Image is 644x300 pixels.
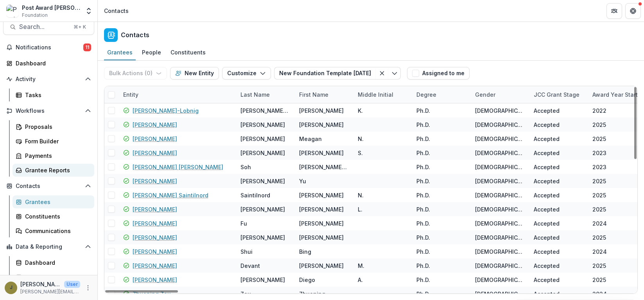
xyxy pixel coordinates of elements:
[534,177,560,185] div: Accepted
[475,163,524,171] div: [DEMOGRAPHIC_DATA]
[625,3,641,19] button: Get Help
[299,248,311,256] div: Bing
[299,262,344,270] div: [PERSON_NAME]
[299,177,306,185] div: Yu
[118,90,143,99] div: Entity
[133,219,177,228] a: [PERSON_NAME]
[25,91,88,99] div: Tasks
[104,47,136,58] div: Grantees
[416,205,430,213] div: Ph.D.
[592,121,606,129] div: 2025
[240,290,251,298] div: Zou
[299,121,344,129] div: [PERSON_NAME]
[592,219,607,228] div: 2024
[13,271,94,284] a: Data Report
[534,121,560,129] div: Accepted
[294,86,353,103] div: First Name
[133,191,208,199] a: [PERSON_NAME] Saintilnord
[20,288,80,295] p: [PERSON_NAME][EMAIL_ADDRESS][PERSON_NAME][DOMAIN_NAME]
[240,149,285,157] div: [PERSON_NAME]
[416,233,430,242] div: Ph.D.
[388,67,401,80] button: Toggle menu
[470,90,500,99] div: Gender
[475,107,524,115] div: [DEMOGRAPHIC_DATA]
[25,123,88,131] div: Proposals
[299,290,325,298] div: Zhuoning
[133,262,177,270] a: [PERSON_NAME]
[3,105,94,117] button: Open Workflows
[104,7,129,15] div: Contacts
[133,205,177,213] a: [PERSON_NAME]
[13,120,94,133] a: Proposals
[299,276,315,284] div: Diego
[16,108,82,114] span: Workflows
[592,262,606,270] div: 2025
[592,191,606,199] div: 2025
[13,256,94,269] a: Dashboard
[16,59,88,67] div: Dashboard
[133,233,177,242] a: [PERSON_NAME]
[22,4,80,12] div: Post Award [PERSON_NAME] Childs Memorial Fund
[358,262,364,270] div: M.
[592,135,606,143] div: 2025
[240,135,285,143] div: [PERSON_NAME]
[3,41,94,54] button: Notifications11
[592,149,606,157] div: 2023
[240,177,285,185] div: [PERSON_NAME]
[104,67,167,80] button: Bulk Actions (0)
[3,240,94,253] button: Open Data & Reporting
[240,107,290,115] div: [PERSON_NAME]-Lobnig
[13,210,94,223] a: Constituents
[240,121,285,129] div: [PERSON_NAME]
[592,248,607,256] div: 2024
[133,135,177,143] a: [PERSON_NAME]
[534,290,560,298] div: Accepted
[358,149,363,157] div: S.
[299,135,322,143] div: Meagan
[3,57,94,70] a: Dashboard
[236,90,274,99] div: Last Name
[64,281,80,288] p: User
[240,219,247,228] div: Fu
[19,23,69,31] span: Search...
[240,276,285,284] div: [PERSON_NAME]
[133,107,199,115] a: [PERSON_NAME]-Lobnig
[475,276,524,284] div: [DEMOGRAPHIC_DATA]
[25,152,88,160] div: Payments
[22,12,48,19] span: Foundation
[3,180,94,192] button: Open Contacts
[534,219,560,228] div: Accepted
[121,31,149,39] h2: Contacts
[133,163,223,171] a: [PERSON_NAME] [PERSON_NAME]
[3,73,94,85] button: Open Activity
[534,205,560,213] div: Accepted
[236,86,294,103] div: Last Name
[475,177,524,185] div: [DEMOGRAPHIC_DATA]
[416,191,430,199] div: Ph.D.
[412,86,470,103] div: Degree
[534,135,560,143] div: Accepted
[133,276,177,284] a: [PERSON_NAME]
[299,205,344,213] div: [PERSON_NAME]
[529,90,584,99] div: JCC Grant Stage
[358,205,362,213] div: L.
[592,205,606,213] div: 2025
[475,149,524,157] div: [DEMOGRAPHIC_DATA]
[534,262,560,270] div: Accepted
[240,248,253,256] div: Shui
[353,86,412,103] div: Middle Initial
[416,149,430,157] div: Ph.D.
[167,47,209,58] div: Constituents
[25,227,88,235] div: Communications
[25,137,88,145] div: Form Builder
[592,233,606,242] div: 2025
[592,163,606,171] div: 2023
[416,121,430,129] div: Ph.D.
[299,219,344,228] div: [PERSON_NAME]
[16,244,82,250] span: Data & Reporting
[118,86,236,103] div: Entity
[101,5,132,16] nav: breadcrumb
[534,233,560,242] div: Accepted
[274,67,376,80] button: New Foundation Template [DATE]
[416,107,430,115] div: Ph.D.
